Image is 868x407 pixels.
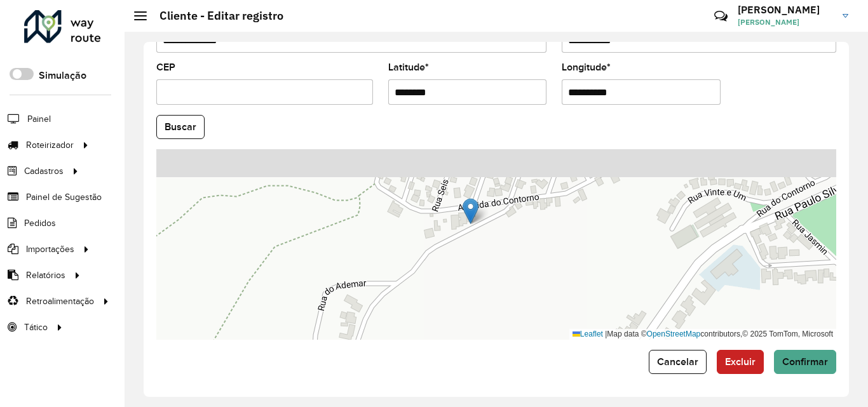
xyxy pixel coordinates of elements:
[717,350,764,374] button: Excluir
[647,330,701,338] a: OpenStreetMap
[24,164,64,178] span: Cadastros
[26,138,74,152] span: Roteirizador
[774,350,836,374] button: Confirmar
[388,60,429,75] label: Latitude
[156,115,205,139] button: Buscar
[782,356,828,367] span: Confirmar
[156,60,175,75] label: CEP
[24,217,56,230] span: Pedidos
[27,112,51,126] span: Painel
[24,321,48,334] span: Tático
[569,329,836,340] div: Map data © contributors,© 2025 TomTom, Microsoft
[605,330,607,338] span: |
[707,3,735,30] a: Contato Rápido
[657,356,698,367] span: Cancelar
[725,356,756,367] span: Excluir
[649,350,707,374] button: Cancelar
[26,243,74,256] span: Importações
[463,198,478,224] img: Marker
[738,4,833,16] h3: [PERSON_NAME]
[562,60,611,75] label: Longitude
[39,68,86,83] label: Simulação
[573,330,603,338] a: Leaflet
[26,295,94,308] span: Retroalimentação
[26,190,102,204] span: Painel de Sugestão
[26,269,65,282] span: Relatórios
[147,9,283,23] h2: Cliente - Editar registro
[738,17,833,28] span: [PERSON_NAME]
